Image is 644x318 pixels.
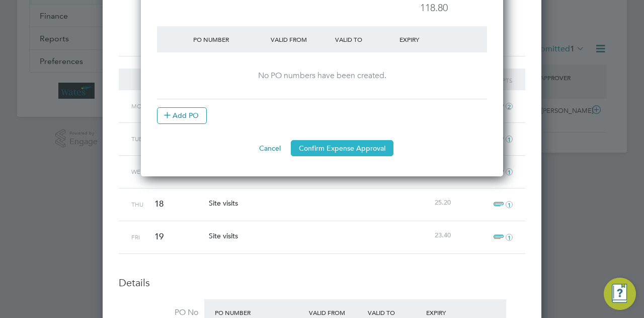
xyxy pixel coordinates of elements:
[131,102,146,110] span: Mon
[333,30,397,48] div: Valid To
[131,167,145,175] span: Wed
[191,30,268,48] div: PO Number
[167,71,477,81] div: No PO numbers have been created.
[435,231,451,239] span: 23.40
[397,30,461,48] div: Expiry
[506,103,513,110] i: 2
[435,198,451,207] span: 25.20
[604,278,636,310] button: Engage Resource Center
[131,200,143,208] span: Thu
[506,234,513,241] i: 1
[209,231,238,240] span: Site visits
[291,140,393,156] button: Confirm Expense Approval
[420,2,448,14] span: 118.80
[251,140,289,156] button: Cancel
[506,201,513,208] i: 1
[506,136,513,143] i: 1
[119,307,198,318] label: PO No
[131,135,142,143] span: Tue
[154,199,164,209] span: 18
[506,168,513,175] i: 1
[131,233,140,241] span: Fri
[119,276,525,289] h3: Details
[209,199,238,208] span: Site visits
[268,30,333,48] div: Valid From
[157,107,207,123] button: Add PO
[154,231,164,242] span: 19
